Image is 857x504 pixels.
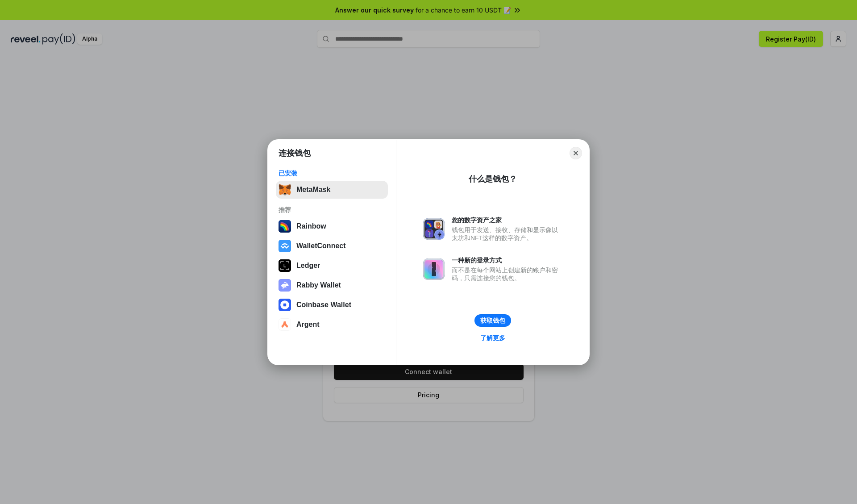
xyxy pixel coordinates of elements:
[469,174,517,184] div: 什么是钱包？
[276,181,388,199] button: MetaMask
[452,226,562,242] div: 钱包用于发送、接收、存储和显示像以太坊和NFT这样的数字资产。
[276,296,388,314] button: Coinbase Wallet
[474,314,511,327] button: 获取钱包
[452,256,562,264] div: 一种新的登录方式
[279,220,291,233] img: svg+xml,%3Csvg%20width%3D%22120%22%20height%3D%22120%22%20viewBox%3D%220%200%20120%20120%22%20fil...
[279,169,385,177] div: 已安装
[279,318,291,331] img: svg+xml,%3Csvg%20width%3D%2228%22%20height%3D%2228%22%20viewBox%3D%220%200%2028%2028%22%20fill%3D...
[279,299,291,311] img: svg+xml,%3Csvg%20width%3D%2228%22%20height%3D%2228%22%20viewBox%3D%220%200%2028%2028%22%20fill%3D...
[452,216,562,224] div: 您的数字资产之家
[423,218,445,240] img: svg+xml,%3Csvg%20xmlns%3D%22http%3A%2F%2Fwww.w3.org%2F2000%2Fsvg%22%20fill%3D%22none%22%20viewBox...
[570,147,582,159] button: Close
[423,258,445,280] img: svg+xml,%3Csvg%20xmlns%3D%22http%3A%2F%2Fwww.w3.org%2F2000%2Fsvg%22%20fill%3D%22none%22%20viewBox...
[296,186,330,194] div: MetaMask
[276,237,388,255] button: WalletConnect
[279,148,311,158] h1: 连接钱包
[279,279,291,292] img: svg+xml,%3Csvg%20xmlns%3D%22http%3A%2F%2Fwww.w3.org%2F2000%2Fsvg%22%20fill%3D%22none%22%20viewBox...
[296,242,346,250] div: WalletConnect
[276,217,388,235] button: Rainbow
[276,257,388,275] button: Ledger
[276,276,388,294] button: Rabby Wallet
[475,332,511,344] a: 了解更多
[279,183,291,196] img: svg+xml,%3Csvg%20fill%3D%22none%22%20height%3D%2233%22%20viewBox%3D%220%200%2035%2033%22%20width%...
[279,240,291,252] img: svg+xml,%3Csvg%20width%3D%2228%22%20height%3D%2228%22%20viewBox%3D%220%200%2028%2028%22%20fill%3D...
[480,317,505,325] div: 获取钱包
[276,316,388,333] button: Argent
[279,259,291,272] img: svg+xml,%3Csvg%20xmlns%3D%22http%3A%2F%2Fwww.w3.org%2F2000%2Fsvg%22%20width%3D%2228%22%20height%3...
[296,321,320,329] div: Argent
[279,206,385,214] div: 推荐
[296,281,341,289] div: Rabby Wallet
[296,262,320,270] div: Ledger
[452,266,562,282] div: 而不是在每个网站上创建新的账户和密码，只需连接您的钱包。
[296,222,326,230] div: Rainbow
[480,334,505,342] div: 了解更多
[296,301,351,309] div: Coinbase Wallet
